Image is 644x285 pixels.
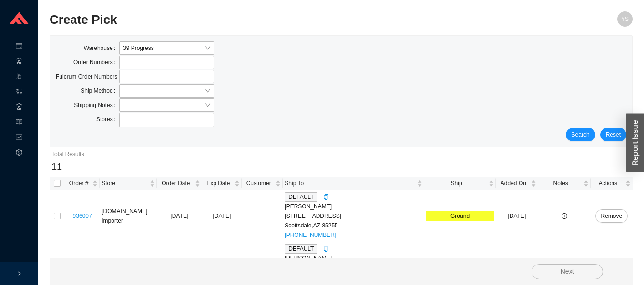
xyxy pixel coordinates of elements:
th: Added On sortable [496,177,538,190]
label: Fulcrum Order Numbers [56,70,119,83]
button: Next [532,264,603,279]
span: 11 [51,161,62,172]
span: setting [16,146,22,161]
span: Reset [606,130,621,139]
th: Customer sortable [242,177,283,190]
div: Scottsdale , AZ 85255 [285,221,422,230]
label: Stores [96,113,119,126]
th: Store sortable [100,177,157,190]
span: right [16,271,22,276]
span: read [16,115,22,130]
span: Store [102,178,148,188]
div: Ground [426,211,494,221]
span: plus-circle [562,213,567,219]
a: 936007 [73,213,92,219]
span: credit-card [16,39,22,54]
th: Notes sortable [538,177,591,190]
span: Customer [244,178,274,188]
button: Search [566,128,595,141]
td: [DATE] [157,190,202,242]
span: Search [572,130,590,139]
label: Order Numbers [73,56,119,69]
div: Copy [323,244,329,254]
span: Ship [426,178,487,188]
button: Remove [595,209,628,223]
span: fund [16,130,22,146]
span: YS [621,11,629,27]
div: [DATE] [204,211,240,221]
th: Order # sortable [65,177,100,190]
div: [STREET_ADDRESS] [285,211,422,221]
div: [PERSON_NAME] [285,254,422,263]
span: copy [323,194,329,200]
label: Warehouse [84,41,119,55]
th: Actions sortable [591,177,633,190]
span: Order # [67,178,91,188]
div: Copy [323,192,329,202]
span: 39 Progress [123,42,210,54]
span: DEFAULT [285,192,317,202]
a: [PHONE_NUMBER] [285,232,336,238]
th: Exp Date sortable [202,177,242,190]
div: [PERSON_NAME] [285,202,422,211]
span: DEFAULT [285,244,317,254]
span: Added On [498,178,529,188]
td: [DATE] [496,190,538,242]
span: copy [323,246,329,252]
th: Order Date sortable [157,177,202,190]
label: Shipping Notes [74,98,119,112]
label: Ship Method [81,84,119,98]
th: Ship To sortable [283,177,424,190]
th: Ship sortable [424,177,496,190]
span: Remove [601,211,623,221]
h2: Create Pick [50,11,487,28]
span: Actions [593,178,624,188]
span: Ship To [285,178,415,188]
button: Reset [600,128,626,141]
span: Order Date [159,178,193,188]
span: Exp Date [204,178,233,188]
div: Total Results [51,149,631,159]
div: [DOMAIN_NAME] Importer [102,206,155,226]
span: Notes [540,178,582,188]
